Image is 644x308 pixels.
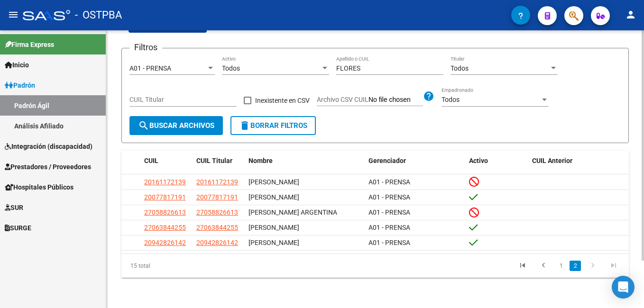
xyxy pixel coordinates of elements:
span: 20161172139 [144,178,186,186]
span: - OSTPBA [75,5,122,26]
span: SUR [5,202,23,213]
div: Open Intercom Messenger [612,276,635,299]
span: CUIL Anterior [532,157,572,164]
div: 15 total [121,254,221,278]
span: [PERSON_NAME] [248,224,299,231]
h3: Filtros [129,41,162,54]
span: 27063844255 [144,224,186,231]
span: Activo [469,157,488,164]
span: [PERSON_NAME] [248,193,299,201]
li: page 1 [554,258,568,274]
a: 2 [570,261,581,271]
span: Todos [442,96,460,103]
button: Buscar Archivos [129,116,223,135]
span: Padrón [5,80,35,91]
span: [PERSON_NAME] ARGENTINA [248,208,337,216]
span: A01 - PRENSA [368,178,410,186]
span: 20077817191 [196,193,238,201]
span: Firma Express [5,39,54,50]
span: 27058826613 [196,208,238,216]
span: Hospitales Públicos [5,182,74,192]
a: go to previous page [534,261,552,271]
a: go to last page [605,261,623,271]
span: 27058826613 [144,208,186,216]
span: [PERSON_NAME] [248,178,299,186]
span: A01 - PRENSA [368,208,410,216]
button: Borrar Filtros [230,116,316,135]
input: Archivo CSV CUIL [368,96,423,104]
datatable-header-cell: CUIL Titular [193,151,245,171]
mat-icon: help [423,91,434,102]
span: Integración (discapacidad) [5,141,92,152]
span: Prestadores / Proveedores [5,162,91,172]
mat-icon: search [138,120,149,131]
mat-icon: person [625,9,636,20]
span: Gerenciador [368,157,406,164]
span: Archivo CSV CUIL [317,96,368,103]
datatable-header-cell: Nombre [245,151,365,171]
datatable-header-cell: Activo [465,151,528,171]
span: Buscar Archivos [138,121,214,130]
span: Borrar Filtros [239,121,307,130]
datatable-header-cell: CUIL Anterior [528,151,629,171]
span: CUIL Titular [196,157,232,164]
span: [PERSON_NAME] [248,239,299,246]
span: Nombre [248,157,273,164]
span: 20161172139 [196,178,238,186]
span: 20942826142 [144,239,186,246]
span: A01 - PRENSA [368,239,410,246]
span: CUIL [144,157,158,164]
a: go to first page [514,261,532,271]
span: Inexistente en CSV [255,95,310,106]
mat-icon: delete [239,120,250,131]
span: Todos [222,64,240,72]
span: A01 - PRENSA [368,193,410,201]
mat-icon: menu [8,9,19,20]
a: 1 [555,261,567,271]
span: 27063844255 [196,224,238,231]
span: Inicio [5,60,29,70]
span: 20942826142 [196,239,238,246]
li: page 2 [568,258,582,274]
span: Todos [451,64,469,72]
span: A01 - PRENSA [368,224,410,231]
span: SURGE [5,223,31,233]
span: A01 - PRENSA [129,64,171,72]
datatable-header-cell: Gerenciador [365,151,466,171]
datatable-header-cell: CUIL [140,151,193,171]
span: 20077817191 [144,193,186,201]
a: go to next page [584,261,602,271]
